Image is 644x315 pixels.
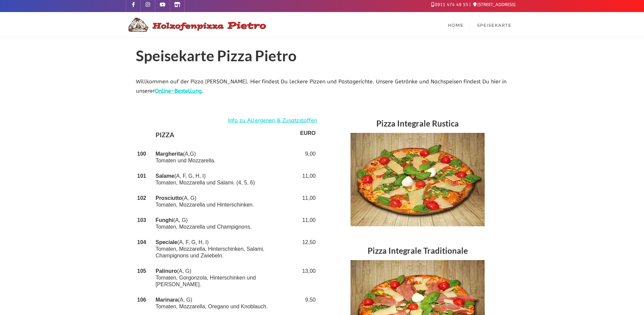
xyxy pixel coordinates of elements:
strong: 106 [137,297,146,303]
strong: 101 [137,173,146,179]
a: Info zu Allergenen & Zusatzstoffen [228,116,317,126]
span: Home [448,22,464,28]
a: Speisekarte [470,12,518,37]
span: Speisekarte [477,22,512,28]
strong: 100 [137,151,146,157]
p: Willkommen auf der Pizza [PERSON_NAME]. Hier findest Du leckere Pizzen und Pastagerichte. Unsere ... [136,77,508,96]
strong: Palinuro [156,268,177,274]
td: 11,00 [299,213,317,235]
td: (A, G) Tomaten, Mozzarella, Oregano und Knoblauch. [154,292,299,314]
td: (A, F, G, H, I) Tomaten, Mozzarella, Hinterschinken, Salami, Champignons und Zwiebeln. [154,235,299,263]
strong: Salame [156,173,174,179]
a: [STREET_ADDRESS] [473,2,516,7]
strong: Funghi [156,217,173,223]
td: 9,50 [299,292,317,314]
img: Logo [126,17,267,33]
td: (A, F, G, H, I) Tomaten, Mozzarella und Salami. (4, 5, 6) [154,168,299,190]
strong: 103 [137,217,146,223]
a: Home [441,12,470,37]
h4: PIZZA [156,130,298,142]
a: 0911 474 49 55 [431,2,468,7]
a: Online-Bestellung [155,88,202,94]
td: 9,00 [299,146,317,168]
td: 11,00 [299,190,317,213]
h3: Pizza Integrale Traditionale [327,243,508,260]
td: (A, G) Tomaten, Gorgonzola, Hinterschinken und [PERSON_NAME]. [154,263,299,292]
td: 12,50 [299,235,317,263]
td: 13,00 [299,263,317,292]
strong: Margherita [156,151,183,157]
strong: Marinara [156,297,178,303]
td: (A, G) Tomaten, Mozzarella und Hinterschinken. [154,190,299,213]
h1: Speisekarte Pizza Pietro [136,48,508,67]
strong: Speciale [156,239,177,245]
td: 11,00 [299,168,317,190]
strong: 104 [137,239,146,245]
strong: Prosciutto [156,195,182,201]
td: (A,G) Tomaten und Mozzarella. [154,146,299,168]
td: (A, G) Tomaten, Mozzarella und Champignons. [154,213,299,235]
img: Speisekarte - Pizza Integrale Rustica [351,133,485,226]
strong: 102 [137,195,146,201]
strong: EURO [300,130,316,136]
h3: Pizza Integrale Rustica [327,116,508,133]
strong: 105 [137,268,146,274]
